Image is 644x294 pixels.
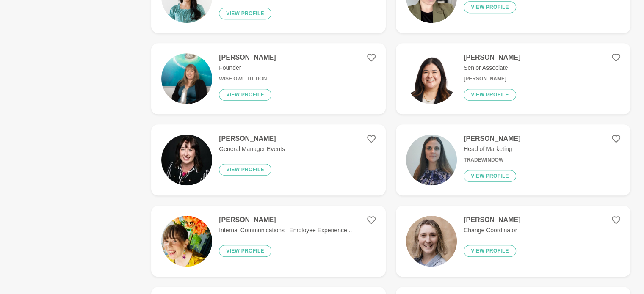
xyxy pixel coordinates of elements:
h4: [PERSON_NAME] [464,216,520,224]
button: View profile [219,164,271,176]
h4: [PERSON_NAME] [219,216,352,224]
img: c724776dc99761a00405e7ba7396f8f6c669588d-432x432.jpg [406,135,457,185]
h4: [PERSON_NAME] [464,135,520,143]
a: [PERSON_NAME]Senior Associate[PERSON_NAME]View profile [396,43,630,114]
a: [PERSON_NAME]Head of MarketingTradeWindowView profile [396,124,630,195]
a: [PERSON_NAME]Internal Communications | Employee Experience...View profile [151,206,386,277]
img: 2065c977deca5582564cba554cbb32bb2825ac78-591x591.jpg [406,53,457,104]
h6: [PERSON_NAME] [464,76,520,82]
button: View profile [464,1,516,13]
button: View profile [464,245,516,257]
img: 4d496dd89415e9768c19873ca2437b06002b989d-1285x1817.jpg [161,216,212,267]
img: a530bc8d2a2e0627e4f81662508317a5eb6ed64f-4000x6000.jpg [161,53,212,104]
img: 21837c0d11a1f80e466b67059185837be14aa2a2-200x200.jpg [161,135,212,185]
h4: [PERSON_NAME] [219,53,276,62]
p: Founder [219,63,276,72]
p: Head of Marketing [464,145,520,154]
a: [PERSON_NAME]General Manager EventsView profile [151,124,386,195]
h4: [PERSON_NAME] [464,53,520,62]
a: [PERSON_NAME]FounderWise Owl TuitionView profile [151,43,386,114]
p: General Manager Events [219,145,285,154]
button: View profile [219,89,271,101]
img: 7ca197b7280667f3ade55fbc12832dd1d200de21-430x430.jpg [406,216,457,267]
h6: TradeWindow [464,157,520,163]
button: View profile [464,89,516,101]
p: Senior Associate [464,63,520,72]
h6: Wise Owl Tuition [219,76,276,82]
p: Change Coordinator [464,226,520,235]
a: [PERSON_NAME]Change CoordinatorView profile [396,206,630,277]
button: View profile [464,170,516,182]
h4: [PERSON_NAME] [219,135,285,143]
button: View profile [219,8,271,19]
p: Internal Communications | Employee Experience... [219,226,352,235]
button: View profile [219,245,271,257]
